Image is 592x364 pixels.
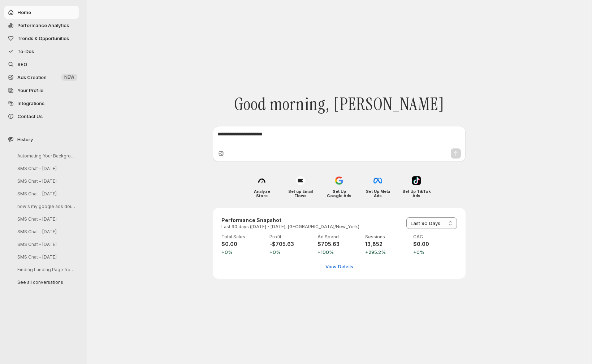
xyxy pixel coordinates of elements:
p: Last 90 days ([DATE] - [DATE], [GEOGRAPHIC_DATA]/New_York) [221,224,359,230]
span: To-Dos [17,48,34,54]
span: View Details [325,263,353,270]
button: Automating Your Background Tasks [12,150,80,161]
span: Performance Analytics [17,22,69,28]
span: SEO [17,61,27,67]
button: View detailed performance [321,261,358,272]
h3: Performance Snapshot [221,217,359,224]
span: +0% [413,248,457,256]
button: Home [4,6,79,19]
button: See all conversations [12,277,80,288]
button: SMS Chat - [DATE] [12,163,80,174]
button: how's my google ads doing [DATE]? [12,201,80,212]
button: SMS Chat - [DATE] [12,239,80,250]
span: NEW [64,74,74,80]
button: SMS Chat - [DATE] [12,175,80,187]
a: SEO [4,58,79,71]
h4: $0.00 [413,240,457,248]
span: Home [17,9,31,15]
span: Trends & Opportunities [17,35,69,41]
p: Ad Spend [317,234,361,240]
span: +0% [269,248,313,256]
button: Ads Creation [4,71,79,84]
span: History [17,136,33,143]
p: CAC [413,234,457,240]
span: +100% [317,248,361,256]
button: SMS Chat - [DATE] [12,226,80,237]
h4: $705.63 [317,240,361,248]
h4: $0.00 [221,240,265,248]
h4: 13,852 [365,240,409,248]
img: Set Up TikTok Ads icon [412,176,421,185]
button: Upload image [217,150,225,157]
h4: Set Up Google Ads [325,189,354,198]
img: Set Up Google Ads icon [335,176,343,185]
p: Total Sales [221,234,265,240]
button: SMS Chat - [DATE] [12,213,80,225]
img: Analyze Store icon [258,176,266,185]
span: Good morning, [PERSON_NAME] [234,94,444,115]
button: Contact Us [4,110,79,123]
button: SMS Chat - [DATE] [12,251,80,263]
h4: Set Up Meta Ads [364,189,392,198]
a: Your Profile [4,84,79,97]
h4: Set up Email Flows [286,189,315,198]
p: Profit [269,234,313,240]
img: Set up Email Flows icon [296,176,305,185]
span: Your Profile [17,87,43,93]
span: Ads Creation [17,74,47,80]
a: Integrations [4,97,79,110]
span: Integrations [17,100,44,106]
button: SMS Chat - [DATE] [12,188,80,199]
button: Finding Landing Page from Hootsuite Blog [12,264,80,275]
p: Sessions [365,234,409,240]
button: Performance Analytics [4,19,79,32]
h4: Set Up TikTok Ads [402,189,431,198]
h4: Analyze Store [248,189,276,198]
img: Set Up Meta Ads icon [373,176,382,185]
button: Trends & Opportunities [4,32,79,45]
span: +295.2% [365,248,409,256]
span: +0% [221,248,265,256]
h4: -$705.63 [269,240,313,248]
button: To-Dos [4,45,79,58]
span: Contact Us [17,113,43,119]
